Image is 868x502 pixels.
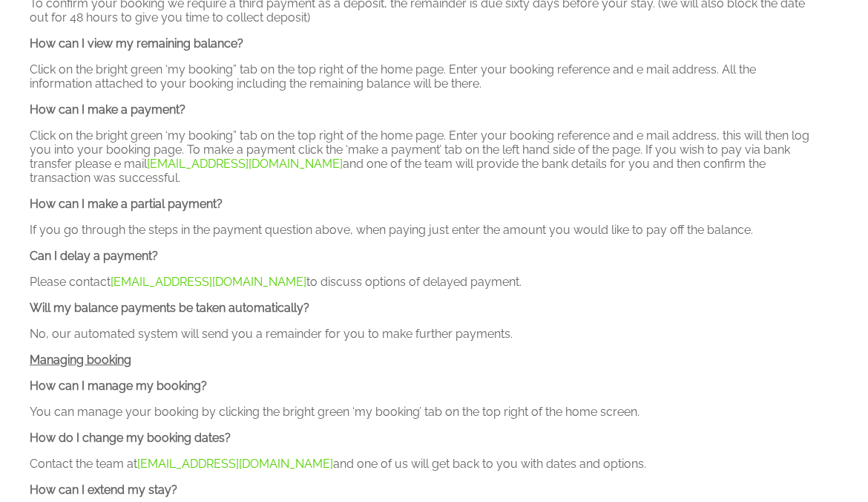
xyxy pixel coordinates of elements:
strong: How can I manage my booking? [30,379,207,393]
strong: How do I change my booking dates? [30,431,231,445]
strong: How can I extend my stay? [30,483,177,497]
p: No, our automated system will send you a remainder for you to make further payments. [30,327,821,341]
p: Contact the team at and one of us will get back to you with dates and options. [30,457,821,471]
u: Managing booking [30,353,131,367]
strong: Will my balance payments be taken automatically? [30,301,309,315]
p: Click on the bright green ‘my booking” tab on the top right of the home page. Enter your booking ... [30,128,821,185]
p: Please contact to discuss options of delayed payment. [30,275,821,289]
a: [EMAIL_ADDRESS][DOMAIN_NAME] [137,457,333,471]
p: Click on the bright green ‘my booking” tab on the top right of the home page. Enter your booking ... [30,62,821,91]
p: If you go through the steps in the payment question above, when paying just enter the amount you ... [30,223,821,237]
p: You can manage your booking by clicking the bright green ‘my booking’ tab on the top right of the... [30,405,821,419]
strong: How can I make a payment? [30,102,185,117]
strong: How can I view my remaining balance? [30,36,243,50]
strong: Can I delay a payment? [30,249,158,263]
a: [EMAIL_ADDRESS][DOMAIN_NAME] [111,275,306,289]
strong: How can I make a partial payment? [30,197,223,211]
a: [EMAIL_ADDRESS][DOMAIN_NAME] [147,157,343,171]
